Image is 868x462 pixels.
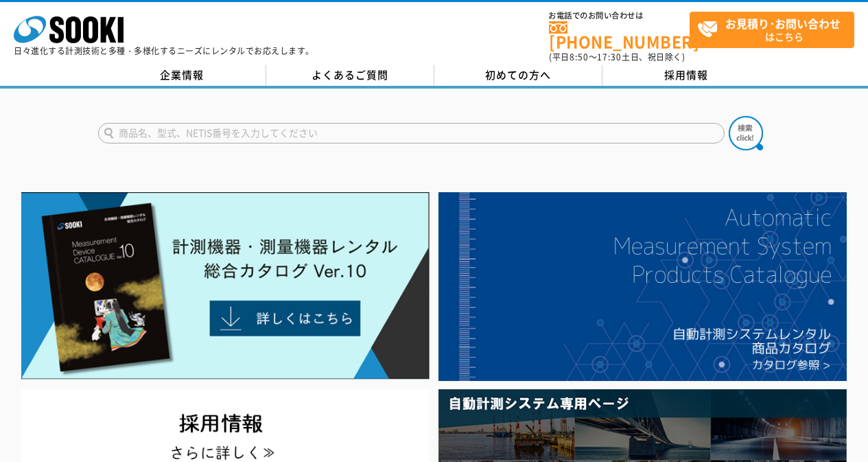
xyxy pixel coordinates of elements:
[549,12,690,20] span: お電話でのお問い合わせは
[434,65,602,86] a: 初めての方へ
[725,15,841,32] strong: お見積り･お問い合わせ
[690,12,854,48] a: お見積り･お問い合わせはこちら
[438,192,847,381] img: 自動計測システムカタログ
[570,51,589,63] span: 8:50
[697,12,854,47] span: はこちら
[485,67,551,82] span: 初めての方へ
[266,65,434,86] a: よくあるご質問
[597,51,622,63] span: 17:30
[21,192,430,380] img: Catalog Ver10
[729,116,763,150] img: btn_search.png
[14,47,314,55] p: 日々進化する計測技術と多種・多様化するニーズにレンタルでお応えします。
[549,51,685,63] span: (平日 ～ 土日、祝日除く)
[549,21,690,49] a: [PHONE_NUMBER]
[602,65,771,86] a: 採用情報
[98,123,725,143] input: 商品名、型式、NETIS番号を入力してください
[98,65,266,86] a: 企業情報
